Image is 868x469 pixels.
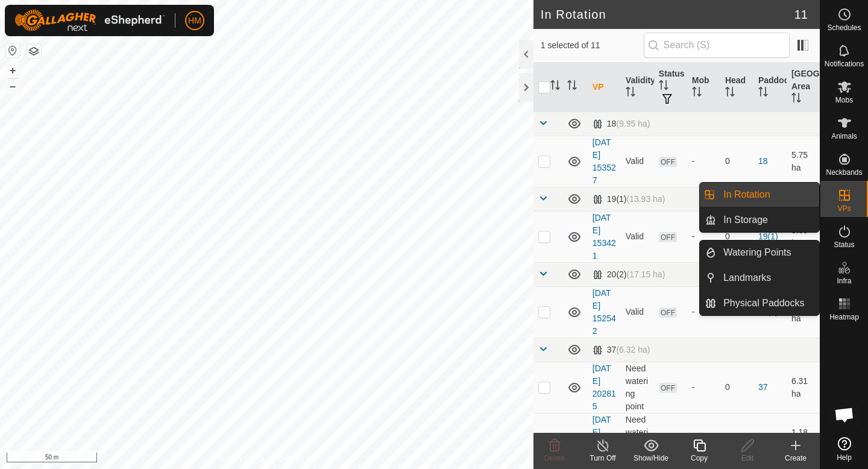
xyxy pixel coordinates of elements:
[659,307,677,318] span: OFF
[716,266,819,290] a: Landmarks
[837,205,851,212] span: VPs
[720,413,753,464] td: 0
[700,183,819,207] li: In Rotation
[723,187,770,202] span: In Rotation
[579,453,627,464] div: Turn Off
[14,10,165,31] img: Gallagher Logo
[758,156,768,166] a: 18
[621,211,654,262] td: Valid
[593,364,616,411] a: [DATE] 202815
[692,89,702,98] p-sorticon: Activate to sort
[692,155,715,168] div: -
[772,453,820,464] div: Create
[700,241,819,265] li: Watering Points
[593,345,650,355] div: 37
[837,277,851,285] span: Infra
[593,137,616,185] a: [DATE] 153527
[716,291,819,315] a: Physical Paddocks
[627,453,675,464] div: Show/Hide
[834,241,854,248] span: Status
[725,89,735,98] p-sorticon: Activate to sort
[700,291,819,315] li: Physical Paddocks
[5,43,20,58] button: Reset Map
[659,157,677,167] span: OFF
[687,63,720,112] th: Mob
[791,95,801,104] p-sorticon: Activate to sort
[835,96,853,104] span: Mobs
[593,415,616,462] a: [DATE] 202903
[723,296,804,310] span: Physical Paddocks
[627,269,665,279] span: (17.15 ha)
[787,211,820,262] td: 8.69 ha
[720,136,753,187] td: 0
[829,313,859,321] span: Heatmap
[550,82,560,92] p-sorticon: Activate to sort
[278,453,314,464] a: Contact Us
[753,63,787,112] th: Paddock
[787,63,820,112] th: [GEOGRAPHIC_DATA] Area
[621,362,654,413] td: Need watering point
[621,136,654,187] td: Valid
[720,63,753,112] th: Head
[627,194,665,204] span: (13.93 ha)
[692,306,715,318] div: -
[644,33,790,58] input: Search (S)
[188,14,201,27] span: HM
[219,453,264,464] a: Privacy Policy
[593,119,650,129] div: 18
[716,241,819,265] a: Watering Points
[659,383,677,393] span: OFF
[626,89,635,98] p-sorticon: Activate to sort
[541,39,644,52] span: 1 selected of 11
[692,432,715,445] div: -
[593,288,616,336] a: [DATE] 152542
[837,454,852,461] span: Help
[826,397,863,433] div: Open chat
[659,232,677,242] span: OFF
[716,208,819,232] a: In Storage
[692,381,715,394] div: -
[825,60,864,68] span: Notifications
[621,413,654,464] td: Need watering point
[541,7,794,22] h2: In Rotation
[621,63,654,112] th: Validity
[820,432,868,466] a: Help
[758,382,768,392] a: 37
[700,266,819,290] li: Landmarks
[616,345,650,354] span: (6.32 ha)
[720,211,753,262] td: 0
[787,413,820,464] td: 1.18 ha
[544,454,565,462] span: Delete
[675,453,723,464] div: Copy
[593,269,665,280] div: 20(2)
[723,453,772,464] div: Edit
[787,136,820,187] td: 5.75 ha
[787,362,820,413] td: 6.31 ha
[593,194,665,204] div: 19(1)
[692,230,715,243] div: -
[723,271,771,285] span: Landmarks
[758,89,768,98] p-sorticon: Activate to sort
[621,286,654,338] td: Valid
[593,213,616,260] a: [DATE] 153421
[616,119,650,128] span: (9.95 ha)
[827,24,861,31] span: Schedules
[5,63,20,78] button: +
[654,63,687,112] th: Status
[720,362,753,413] td: 0
[831,133,857,140] span: Animals
[659,82,668,92] p-sorticon: Activate to sort
[723,245,791,260] span: Watering Points
[758,231,778,241] a: 19(1)
[794,5,808,24] span: 11
[27,44,41,58] button: Map Layers
[567,82,577,92] p-sorticon: Activate to sort
[700,208,819,232] li: In Storage
[588,63,621,112] th: VP
[5,79,20,93] button: –
[723,213,768,227] span: In Storage
[826,169,862,176] span: Neckbands
[716,183,819,207] a: In Rotation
